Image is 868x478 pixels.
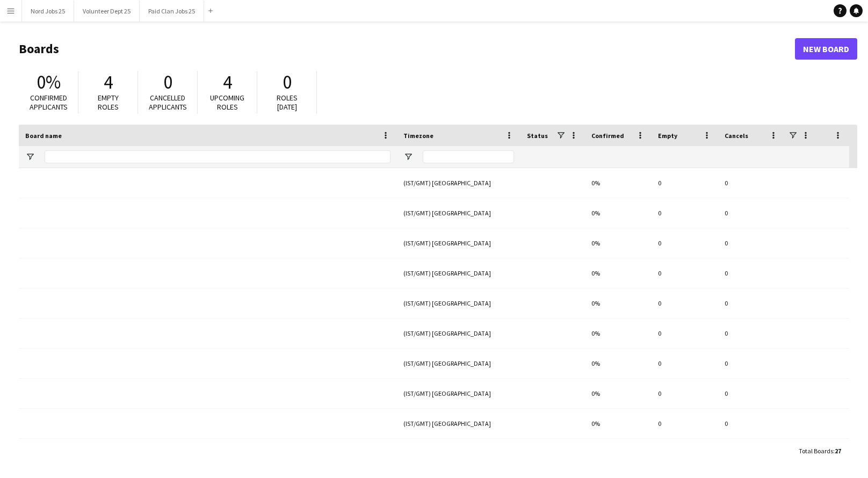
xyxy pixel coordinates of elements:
h1: Boards [19,41,795,57]
div: 0 [718,258,785,288]
span: Empty [658,132,677,140]
div: 0 [652,258,718,288]
div: 0% [585,349,652,378]
span: Board name [25,132,62,140]
div: (IST/GMT) [GEOGRAPHIC_DATA] [397,198,520,228]
input: Timezone Filter Input [423,150,514,163]
button: Nord Jobs 25 [22,1,74,21]
div: (IST/GMT) [GEOGRAPHIC_DATA] [397,168,520,198]
span: 0 [283,70,292,94]
span: Roles [DATE] [277,93,298,112]
span: 4 [104,70,113,94]
span: Timezone [403,132,433,140]
div: 0 [718,379,785,408]
div: : [799,440,841,461]
div: (IST/GMT) [GEOGRAPHIC_DATA] [397,439,520,468]
div: 0 [718,318,785,348]
div: 0% [585,228,652,258]
div: 0 [652,198,718,228]
div: 0% [585,288,652,318]
button: Open Filter Menu [403,152,413,162]
div: 0% [585,318,652,348]
span: 4 [223,70,232,94]
div: 0 [652,168,718,198]
div: 0 [718,198,785,228]
span: 27 [835,447,841,455]
div: 0 [718,288,785,318]
a: New Board [795,38,857,60]
div: 0 [718,349,785,378]
div: (IST/GMT) [GEOGRAPHIC_DATA] [397,349,520,378]
div: 0 [652,409,718,438]
div: 0% [585,198,652,228]
div: 0% [585,379,652,408]
span: 0% [37,70,61,94]
span: Confirmed [591,132,624,140]
div: 0% [585,258,652,288]
div: (IST/GMT) [GEOGRAPHIC_DATA] [397,409,520,438]
span: Upcoming roles [210,93,244,112]
div: 0 [652,379,718,408]
span: Empty roles [98,93,119,112]
span: Confirmed applicants [30,93,68,112]
span: Cancelled applicants [149,93,187,112]
div: 0 [652,318,718,348]
button: Volunteer Dept 25 [74,1,140,21]
div: (IST/GMT) [GEOGRAPHIC_DATA] [397,228,520,258]
div: (IST/GMT) [GEOGRAPHIC_DATA] [397,258,520,288]
div: 0 [718,168,785,198]
button: Open Filter Menu [25,152,35,162]
div: 0% [585,409,652,438]
div: 0 [652,349,718,378]
div: 0 [652,439,718,468]
div: 0 [652,288,718,318]
span: Total Boards [799,447,833,455]
div: 0 [718,409,785,438]
div: 0 [718,439,785,468]
div: 0% [585,439,652,468]
button: Paid Clan Jobs 25 [140,1,204,21]
input: Board name Filter Input [45,150,390,163]
span: Cancels [725,132,748,140]
span: Status [527,132,548,140]
div: 0% [585,168,652,198]
div: (IST/GMT) [GEOGRAPHIC_DATA] [397,379,520,408]
span: 0 [163,70,172,94]
div: (IST/GMT) [GEOGRAPHIC_DATA] [397,288,520,318]
div: 0 [652,228,718,258]
div: (IST/GMT) [GEOGRAPHIC_DATA] [397,318,520,348]
div: 0 [718,228,785,258]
